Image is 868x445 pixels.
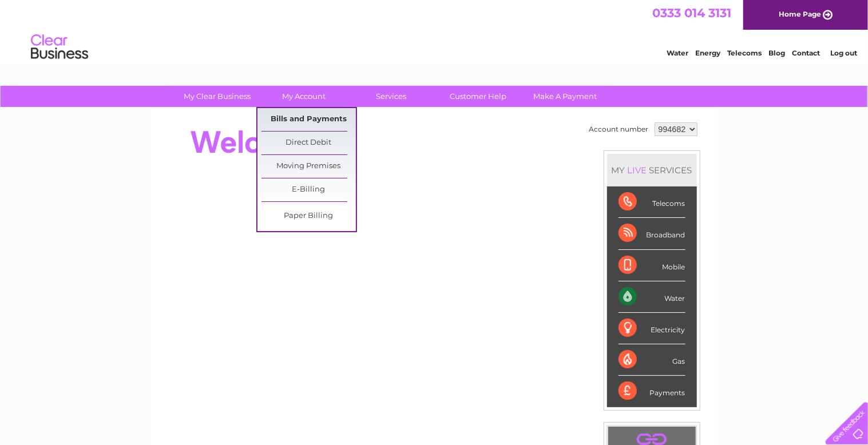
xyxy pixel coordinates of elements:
[431,86,525,107] a: Customer Help
[695,49,720,57] a: Energy
[619,344,685,376] div: Gas
[586,120,652,139] td: Account number
[261,132,356,154] a: Direct Debit
[257,86,351,107] a: My Account
[261,178,356,201] a: E-Billing
[652,6,731,20] a: 0333 014 3131
[625,165,649,176] div: LIVE
[518,86,612,107] a: Make A Payment
[607,154,697,186] div: MY SERVICES
[164,6,705,55] div: Clear Business is a trading name of Verastar Limited (registered in [GEOGRAPHIC_DATA] No. 3667643...
[768,49,785,57] a: Blog
[619,313,685,344] div: Electricity
[619,186,685,218] div: Telecoms
[619,250,685,281] div: Mobile
[792,49,820,57] a: Contact
[727,49,762,57] a: Telecoms
[170,86,264,107] a: My Clear Business
[667,49,688,57] a: Water
[261,205,356,228] a: Paper Billing
[619,376,685,407] div: Payments
[619,218,685,249] div: Broadband
[619,281,685,313] div: Water
[344,86,438,107] a: Services
[830,49,857,57] a: Log out
[30,30,89,65] img: logo.png
[261,108,356,131] a: Bills and Payments
[261,155,356,178] a: Moving Premises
